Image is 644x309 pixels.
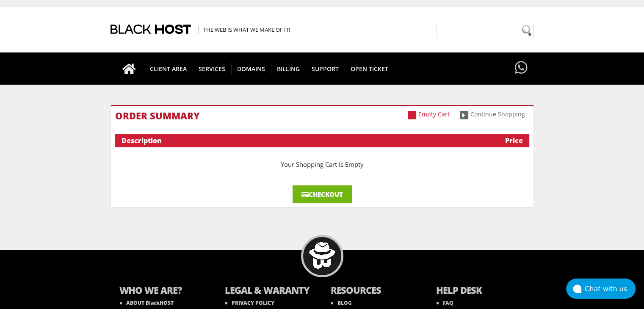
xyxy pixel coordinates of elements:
a: FAQ [437,299,453,306]
div: Price [462,136,522,145]
a: Checkout [293,185,352,203]
input: Need help? [437,23,534,38]
b: LEGAL & WARANTY [225,284,314,298]
span: Domains [231,63,271,74]
a: SERVICES [193,52,232,85]
div: Chat with us [585,285,636,293]
img: BlackHOST mascont, Blacky. [309,242,335,269]
a: CLIENT AREA [144,52,193,85]
span: Support [306,63,345,74]
span: CLIENT AREA [144,63,193,74]
a: Open Ticket [345,52,394,85]
a: Continue Shopping [456,109,529,119]
b: HELP DESK [436,284,525,298]
a: PRIVACY POLICY [225,299,274,306]
a: BLOG [331,299,352,306]
a: Go to homepage [114,52,144,85]
b: RESOURCES [331,284,420,298]
span: The Web is what we make of it! [199,26,290,33]
span: Open Ticket [345,63,394,74]
span: SERVICES [193,63,232,74]
a: Have questions? [513,52,530,84]
a: Domains [231,52,271,85]
a: Billing [271,52,306,85]
a: Empty Cart [404,109,454,119]
a: ABOUT BlackHOST [120,299,174,306]
div: Your Shopping Cart is Empty [115,152,529,177]
h1: Order Summary [115,110,529,121]
a: Support [306,52,345,85]
span: Billing [271,63,306,74]
button: Chat with us [566,279,636,299]
div: Description [122,136,463,145]
b: WHO WE ARE? [119,284,208,298]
